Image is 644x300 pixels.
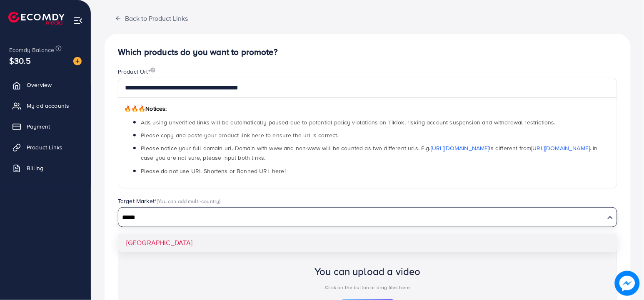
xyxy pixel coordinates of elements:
[118,234,617,252] li: [GEOGRAPHIC_DATA]
[124,104,167,113] span: Notices:
[73,16,83,25] img: menu
[315,265,421,278] h2: You can upload a video
[9,55,31,67] span: $30.5
[141,131,339,139] span: Please copy and paste your product link here to ensure the url is correct.
[431,144,489,152] a: [URL][DOMAIN_NAME]
[27,143,62,151] span: Product Links
[157,197,220,205] span: (You can add multi-country)
[118,207,617,227] div: Search for option
[6,160,85,176] a: Billing
[27,164,43,172] span: Billing
[118,47,617,57] h4: Which products do you want to promote?
[6,97,85,114] a: My ad accounts
[119,211,604,224] input: Search for option
[141,118,556,126] span: Ads using unverified links will be automatically paused due to potential policy violations on Tik...
[150,67,155,73] img: image
[105,9,198,27] button: Back to Product Links
[8,12,65,25] img: logo
[118,197,221,205] label: Target Market
[615,271,640,296] img: image
[6,139,85,156] a: Product Links
[118,67,155,76] label: Product Url
[27,102,69,110] span: My ad accounts
[27,122,50,131] span: Payment
[141,144,598,162] span: Please notice your full domain url. Domain with www and non-www will be counted as two different ...
[6,118,85,135] a: Payment
[73,57,82,65] img: image
[532,144,590,152] a: [URL][DOMAIN_NAME]
[315,283,421,293] p: Click on the button or drag files here
[141,167,286,175] span: Please do not use URL Shortens or Banned URL here!
[27,81,52,89] span: Overview
[9,46,54,54] span: Ecomdy Balance
[6,77,85,93] a: Overview
[124,104,145,113] span: 🔥🔥🔥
